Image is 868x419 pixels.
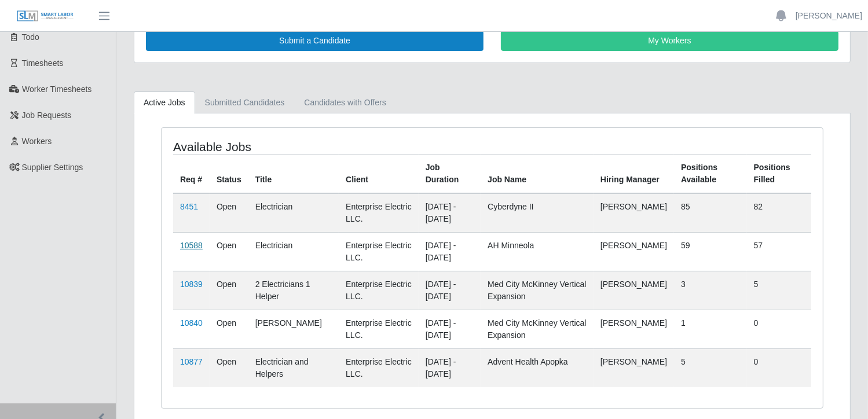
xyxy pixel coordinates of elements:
[248,232,339,271] td: Electrician
[210,232,248,271] td: Open
[481,310,594,348] td: Med City McKinney Vertical Expansion
[22,58,64,68] span: Timesheets
[248,154,339,193] th: Title
[419,310,481,348] td: [DATE] - [DATE]
[419,348,481,387] td: [DATE] - [DATE]
[419,154,481,193] th: Job Duration
[16,10,74,23] img: SLM Logo
[594,271,674,310] td: [PERSON_NAME]
[747,193,811,233] td: 82
[180,280,203,289] a: 10839
[594,154,674,193] th: Hiring Manager
[747,310,811,348] td: 0
[22,163,83,172] span: Supplier Settings
[747,232,811,271] td: 57
[22,32,39,42] span: Todo
[339,348,419,387] td: Enterprise Electric LLC.
[674,310,747,348] td: 1
[210,193,248,233] td: Open
[747,271,811,310] td: 5
[674,232,747,271] td: 59
[419,232,481,271] td: [DATE] - [DATE]
[210,310,248,348] td: Open
[180,357,203,366] a: 10877
[747,154,811,193] th: Positions Filled
[248,348,339,387] td: Electrician and Helpers
[173,139,429,154] h4: Available Jobs
[481,271,594,310] td: Med City McKinney Vertical Expansion
[594,232,674,271] td: [PERSON_NAME]
[22,111,72,120] span: Job Requests
[419,193,481,233] td: [DATE] - [DATE]
[339,310,419,348] td: Enterprise Electric LLC.
[674,193,747,233] td: 85
[248,193,339,233] td: Electrician
[180,318,203,328] a: 10840
[22,137,52,146] span: Workers
[146,31,484,51] a: Submit a Candidate
[481,154,594,193] th: Job Name
[210,271,248,310] td: Open
[180,241,203,250] a: 10588
[339,154,419,193] th: Client
[481,193,594,233] td: Cyberdyne II
[481,232,594,271] td: AH Minneola
[594,310,674,348] td: [PERSON_NAME]
[339,271,419,310] td: Enterprise Electric LLC.
[339,193,419,233] td: Enterprise Electric LLC.
[195,91,295,114] a: Submitted Candidates
[594,348,674,387] td: [PERSON_NAME]
[419,271,481,310] td: [DATE] - [DATE]
[481,348,594,387] td: Advent Health Apopka
[210,154,248,193] th: Status
[747,348,811,387] td: 0
[134,91,195,114] a: Active Jobs
[796,10,862,22] a: [PERSON_NAME]
[594,193,674,233] td: [PERSON_NAME]
[180,202,198,211] a: 8451
[674,348,747,387] td: 5
[210,348,248,387] td: Open
[173,154,210,193] th: Req #
[248,271,339,310] td: 2 Electricians 1 Helper
[339,232,419,271] td: Enterprise Electric LLC.
[294,91,395,114] a: Candidates with Offers
[248,310,339,348] td: [PERSON_NAME]
[501,31,838,51] a: My Workers
[674,154,747,193] th: Positions Available
[674,271,747,310] td: 3
[22,84,91,94] span: Worker Timesheets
